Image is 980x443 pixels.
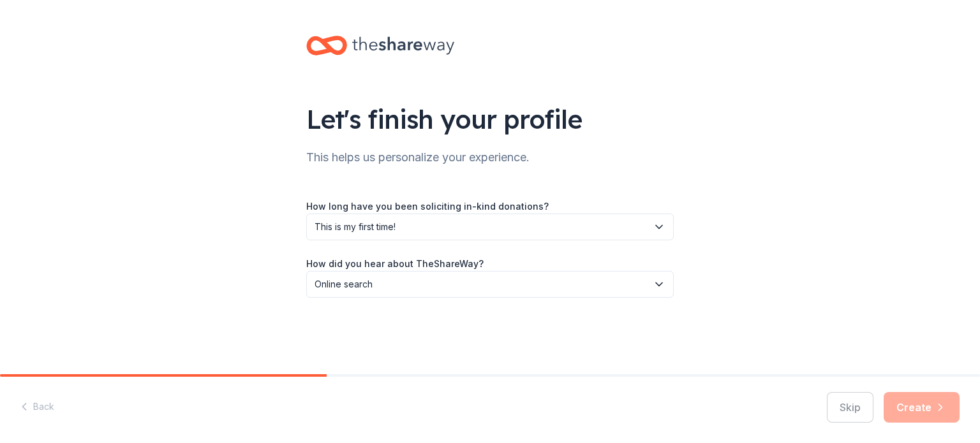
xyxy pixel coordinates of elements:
span: Online search [315,277,648,292]
button: This is my first time! [306,214,674,240]
label: How did you hear about TheShareWay? [306,258,484,270]
button: Online search [306,271,674,298]
label: How long have you been soliciting in-kind donations? [306,200,549,213]
div: This helps us personalize your experience. [306,147,674,168]
span: This is my first time! [315,219,648,235]
div: Let's finish your profile [306,101,674,137]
